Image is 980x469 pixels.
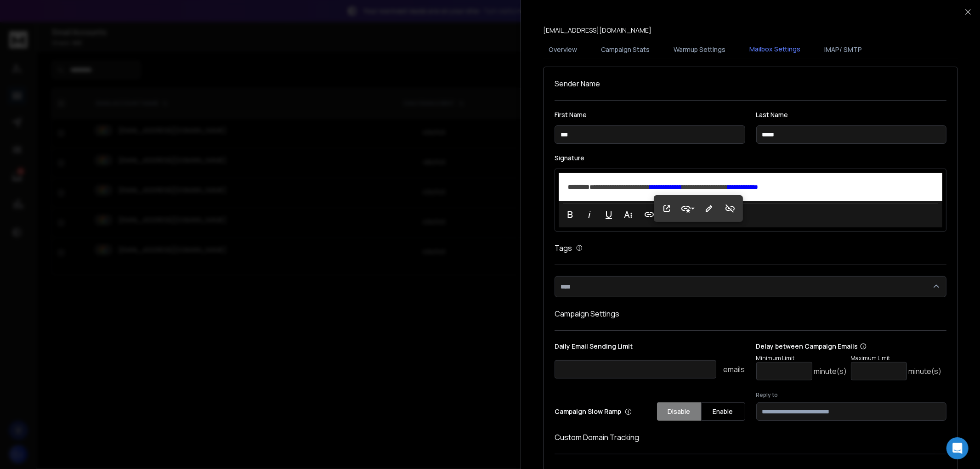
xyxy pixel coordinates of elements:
[756,342,942,351] p: Delay between Campaign Emails
[619,205,637,224] button: More Text
[668,40,731,60] button: Warmup Settings
[724,364,745,375] p: emails
[543,26,651,35] p: [EMAIL_ADDRESS][DOMAIN_NAME]
[640,205,658,224] button: Insert Link (Ctrl+K)
[679,199,697,218] button: Style
[756,355,847,362] p: Minimum Limit
[555,407,632,416] p: Campaign Slow Ramp
[756,391,947,399] label: Reply to
[721,199,739,218] button: Unlink
[946,437,969,459] div: Open Intercom Messenger
[555,308,946,319] h1: Campaign Settings
[555,342,745,355] p: Daily Email Sending Limit
[657,402,701,421] button: Disable
[658,199,675,218] button: Open Link
[744,39,806,60] button: Mailbox Settings
[555,155,946,161] label: Signature
[555,112,745,118] label: First Name
[909,366,942,377] p: minute(s)
[600,205,617,224] button: Underline (Ctrl+U)
[814,366,847,377] p: minute(s)
[543,40,583,60] button: Overview
[701,402,745,421] button: Enable
[555,243,572,254] h1: Tags
[555,432,946,443] h1: Custom Domain Tracking
[555,78,946,89] h1: Sender Name
[851,355,942,362] p: Maximum Limit
[561,205,579,224] button: Bold (Ctrl+B)
[700,199,718,218] button: Edit Link
[595,40,655,60] button: Campaign Stats
[756,112,947,118] label: Last Name
[819,40,867,60] button: IMAP/ SMTP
